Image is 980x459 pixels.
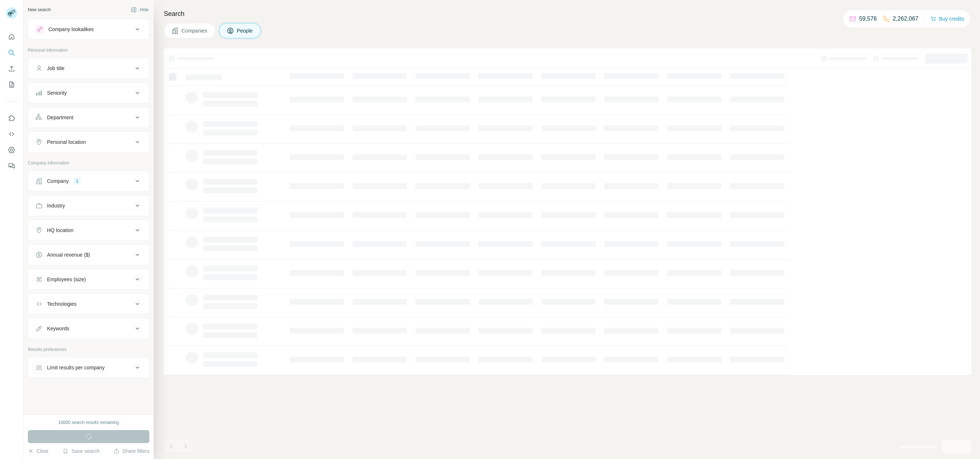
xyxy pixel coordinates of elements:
div: Limit results per company [47,364,105,371]
div: Industry [47,202,65,209]
button: Annual revenue ($) [28,246,149,263]
button: Job title [28,60,149,77]
p: Company information [28,160,149,166]
div: HQ location [47,227,73,234]
p: 59,576 [859,14,877,23]
button: Use Surfe on LinkedIn [6,112,17,125]
div: 1 [73,178,81,184]
div: Seniority [47,89,67,96]
div: Keywords [47,325,69,332]
button: Use Surfe API [6,128,17,141]
button: Seniority [28,84,149,102]
div: Job title [47,65,64,72]
button: Enrich CSV [6,62,17,75]
button: Feedback [6,159,17,172]
button: Technologies [28,295,149,313]
div: Company lookalikes [48,26,94,33]
button: Hide [126,4,154,15]
button: Share filters [114,447,149,455]
button: My lists [6,78,17,91]
div: 10000 search results remaining [58,419,119,426]
button: Company1 [28,172,149,190]
p: 2,262,067 [893,14,919,23]
button: Clear [28,447,48,455]
button: Dashboard [6,143,17,156]
div: Employees (size) [47,276,86,283]
button: Company lookalikes [28,21,149,38]
div: Personal location [47,138,86,146]
button: Industry [28,197,149,214]
span: People [237,27,253,34]
button: Quick start [6,30,17,43]
div: New search [28,7,51,13]
button: Keywords [28,320,149,337]
button: Search [6,46,17,59]
h4: Search [164,9,971,19]
button: Personal location [28,133,149,151]
button: Save search [63,447,99,455]
span: Companies [182,27,208,34]
button: Department [28,109,149,126]
div: Department [47,114,73,121]
div: Annual revenue ($) [47,251,90,258]
button: Limit results per company [28,359,149,376]
button: HQ location [28,222,149,239]
button: Employees (size) [28,271,149,288]
p: Results preferences [28,346,149,353]
p: Personal information [28,47,149,53]
div: Company [47,177,69,185]
button: Buy credits [930,14,964,24]
div: Technologies [47,300,77,308]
